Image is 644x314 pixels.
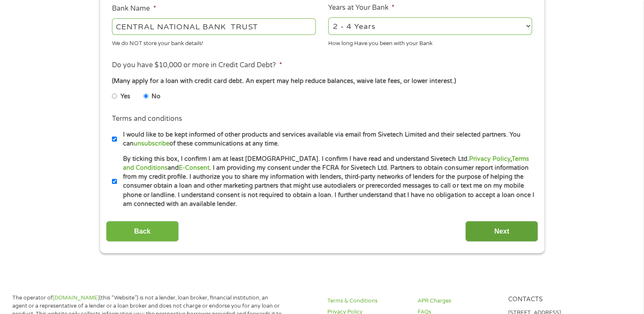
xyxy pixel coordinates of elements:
a: APR Charges [418,297,498,305]
h4: Contacts [508,296,588,304]
label: Years at Your Bank [328,3,395,12]
label: No [152,92,160,101]
a: Terms & Conditions [327,297,407,305]
a: unsubscribe [134,140,169,147]
div: (Many apply for a loan with credit card debt. An expert may help reduce balances, waive late fees... [112,77,532,86]
input: Back [106,221,179,242]
a: Terms and Conditions [123,155,529,171]
label: I would like to be kept informed of other products and services available via email from Sivetech... [117,130,535,148]
label: Terms and conditions [112,114,182,123]
input: Next [465,221,538,242]
a: Privacy Policy [469,155,510,163]
label: Bank Name [112,4,156,13]
div: How long Have you been with your Bank [328,36,532,48]
label: By ticking this box, I confirm I am at least [DEMOGRAPHIC_DATA]. I confirm I have read and unders... [117,154,535,209]
label: Yes [120,92,130,101]
a: E-Consent [179,164,209,171]
div: We do NOT store your bank details! [112,36,316,48]
a: [DOMAIN_NAME] [53,294,99,301]
label: Do you have $10,000 or more in Credit Card Debt? [112,61,282,70]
